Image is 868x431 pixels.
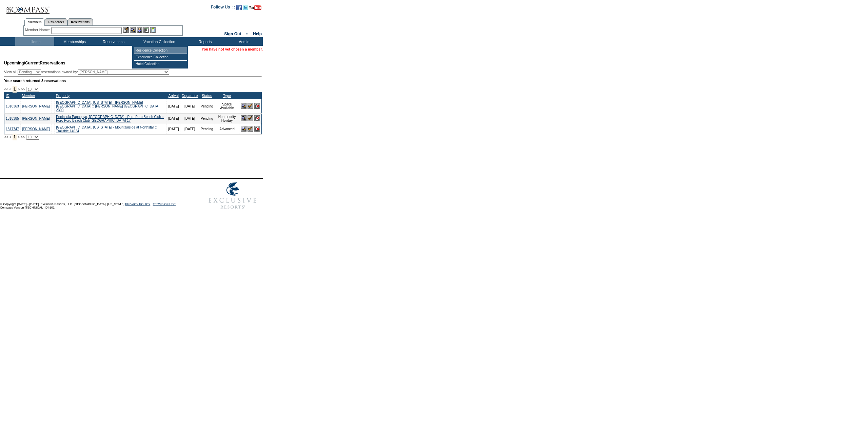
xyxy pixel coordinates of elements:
[67,18,93,25] a: Reservations
[224,37,263,46] td: Admin
[125,202,150,206] a: PRIVACY POLICY
[166,113,180,124] td: [DATE]
[153,202,176,206] a: TERMS OF USE
[199,99,215,113] td: Pending
[166,99,180,113] td: [DATE]
[13,134,17,140] span: 1
[137,27,142,33] img: Impersonate
[254,103,260,109] img: Cancel Reservation
[248,103,253,109] img: Confirm Reservation
[56,115,164,122] a: Peninsula Papagayo, [GEOGRAPHIC_DATA] - Poro Poro Beach Club :: Poro Poro Beach Club [GEOGRAPHIC_...
[93,37,132,46] td: Reservations
[6,127,19,131] a: 1817747
[241,126,246,132] img: View Reservation
[13,86,17,93] span: 1
[134,61,187,67] td: Hotel Collection
[248,126,253,132] img: Confirm Reservation
[246,32,249,36] span: ::
[169,94,179,98] a: Arrival
[9,87,11,91] span: <
[4,135,8,139] span: <<
[215,99,239,113] td: Space Available
[22,117,50,120] a: [PERSON_NAME]
[199,113,215,124] td: Pending
[166,124,180,134] td: [DATE]
[211,4,235,12] td: Follow Us ::
[243,5,248,10] img: Follow us on Twitter
[134,54,187,61] td: Experience Collection
[202,179,263,213] img: Exclusive Resorts
[243,7,248,11] a: Follow us on Twitter
[249,7,261,11] a: Subscribe to our YouTube Channel
[224,32,241,36] a: Sign Out
[236,7,242,11] a: Become our fan on Facebook
[4,70,172,75] div: View all: reservations owned by:
[21,87,25,91] span: >>
[6,104,19,108] a: 1818363
[202,94,212,98] a: Status
[182,94,198,98] a: Departure
[56,125,157,133] a: [GEOGRAPHIC_DATA], [US_STATE] - Mountainside at Northstar :: Trailside 14024
[202,47,263,51] span: You have not yet chosen a member.
[24,18,45,26] a: Members
[54,37,93,46] td: Memberships
[253,32,262,36] a: Help
[22,104,50,108] a: [PERSON_NAME]
[132,37,185,46] td: Vacation Collection
[150,27,156,33] img: b_calculator.gif
[130,27,136,33] img: View
[18,135,20,139] span: >
[56,94,70,98] a: Property
[223,94,231,98] a: Type
[180,124,199,134] td: [DATE]
[199,124,215,134] td: Pending
[6,117,19,120] a: 1818385
[180,99,199,113] td: [DATE]
[21,135,25,139] span: >>
[143,27,149,33] img: Reservations
[18,87,20,91] span: >
[9,135,11,139] span: <
[6,94,9,98] a: ID
[4,79,262,83] div: Your search returned 3 reservations
[215,124,239,134] td: Advanced
[248,115,253,121] img: Confirm Reservation
[254,126,260,132] img: Cancel Reservation
[45,18,67,25] a: Residences
[15,37,54,46] td: Home
[185,37,224,46] td: Reports
[254,115,260,121] img: Cancel Reservation
[56,101,159,112] a: [GEOGRAPHIC_DATA], [US_STATE] - [PERSON_NAME][GEOGRAPHIC_DATA] :: [PERSON_NAME] [GEOGRAPHIC_DATA]...
[123,27,129,33] img: b_edit.gif
[241,103,246,109] img: View Reservation
[249,5,261,10] img: Subscribe to our YouTube Channel
[241,115,246,121] img: View Reservation
[22,94,35,98] a: Member
[236,5,242,10] img: Become our fan on Facebook
[4,61,40,65] span: Upcoming/Current
[4,61,65,65] span: Reservations
[134,47,187,54] td: Residence Collection
[25,27,51,33] div: Member Name:
[180,113,199,124] td: [DATE]
[4,87,8,91] span: <<
[22,127,50,131] a: [PERSON_NAME]
[215,113,239,124] td: Non-priority Holiday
